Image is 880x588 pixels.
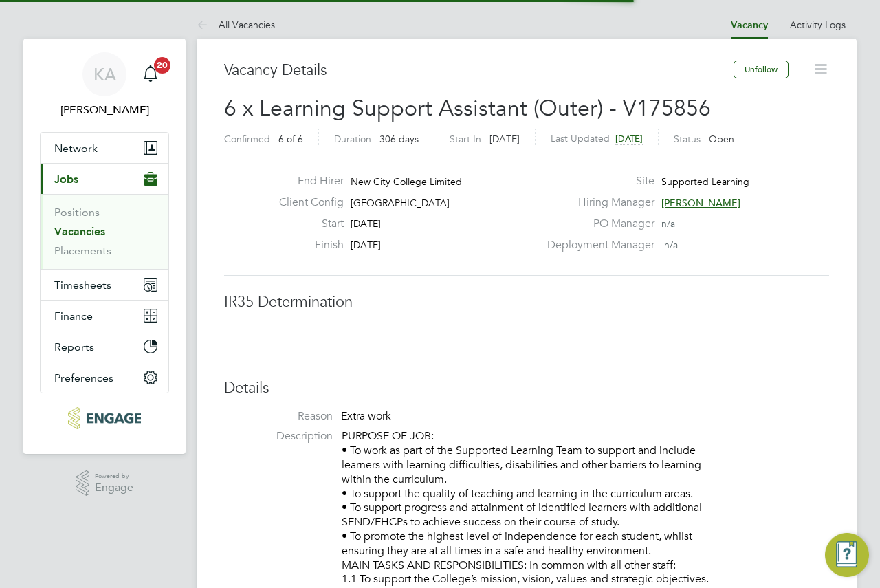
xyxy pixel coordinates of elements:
[450,133,481,145] label: Start In
[54,340,94,353] span: Reports
[54,244,111,257] a: Placements
[825,533,869,577] button: Engage Resource Center
[40,102,169,118] span: Kira Alani
[790,19,846,31] a: Activity Logs
[95,482,133,494] span: Engage
[137,52,164,96] a: 20
[268,195,344,210] label: Client Config
[278,133,303,145] span: 6 of 6
[674,133,701,145] label: Status
[268,217,344,231] label: Start
[54,206,100,219] a: Positions
[41,331,168,362] button: Reports
[41,270,168,300] button: Timesheets
[224,61,734,80] h3: Vacancy Details
[95,470,133,482] span: Powered by
[40,52,169,118] a: KA[PERSON_NAME]
[539,195,654,210] label: Hiring Manager
[224,409,333,424] label: Reason
[351,239,381,251] span: [DATE]
[154,57,170,74] span: 20
[224,429,333,444] label: Description
[41,301,168,331] button: Finance
[664,239,678,251] span: n/a
[661,217,675,230] span: n/a
[539,238,654,252] label: Deployment Manager
[734,61,789,78] button: Unfollow
[351,217,381,230] span: [DATE]
[40,407,169,429] a: Go to home page
[224,292,829,312] h3: IR35 Determination
[551,132,610,144] label: Last Updated
[341,409,391,423] span: Extra work
[351,175,462,188] span: New City College Limited
[539,217,654,231] label: PO Manager
[54,309,93,323] span: Finance
[54,173,78,186] span: Jobs
[268,238,344,252] label: Finish
[41,362,168,393] button: Preferences
[379,133,419,145] span: 306 days
[268,174,344,188] label: End Hirer
[709,133,734,145] span: Open
[661,175,749,188] span: Supported Learning
[54,279,111,292] span: Timesheets
[224,95,711,122] span: 6 x Learning Support Assistant (Outer) - V175856
[93,65,116,83] span: KA
[197,19,275,31] a: All Vacancies
[54,371,113,384] span: Preferences
[23,39,186,454] nav: Main navigation
[224,133,270,145] label: Confirmed
[351,197,450,209] span: [GEOGRAPHIC_DATA]
[54,225,105,238] a: Vacancies
[41,164,168,194] button: Jobs
[76,470,134,497] a: Powered byEngage
[41,133,168,163] button: Network
[489,133,520,145] span: [DATE]
[68,407,141,429] img: axcis-logo-retina.png
[539,174,654,188] label: Site
[615,133,643,144] span: [DATE]
[54,142,98,155] span: Network
[224,378,829,398] h3: Details
[41,194,168,269] div: Jobs
[731,19,768,31] a: Vacancy
[334,133,371,145] label: Duration
[661,197,740,209] span: [PERSON_NAME]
